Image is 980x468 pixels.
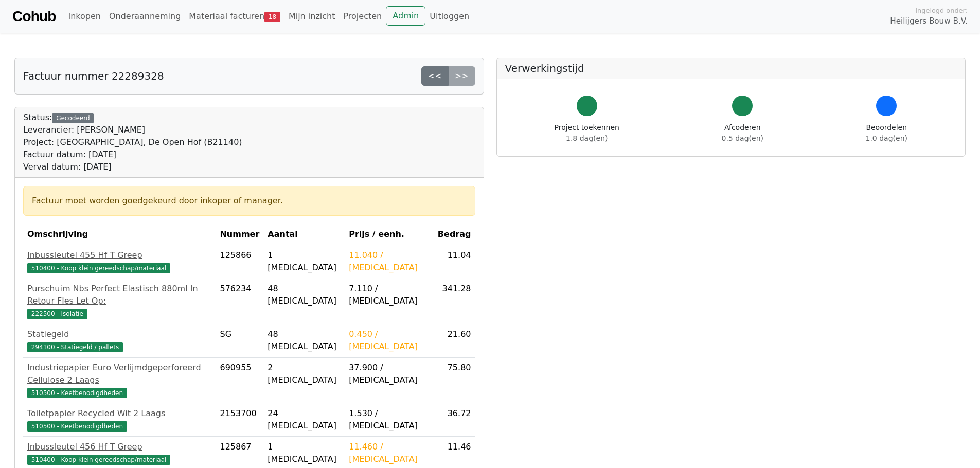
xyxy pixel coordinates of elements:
[23,161,242,173] div: Verval datum: [DATE]
[27,441,211,465] a: Inbussleutel 456 Hf T Greep510400 - Koop klein gereedschap/materiaal
[284,6,340,27] a: Mijn inzicht
[216,278,263,324] td: 576234
[27,328,211,341] div: Statiegeld
[185,6,284,27] a: Materiaal facturen18
[268,362,341,386] div: 2 [MEDICAL_DATA]
[32,195,467,207] div: Factuur moet worden goedgekeurd door inkoper of manager.
[27,283,211,320] a: Purschuim Nbs Perfect Elastisch 880ml In Retour Fles Let Op:222500 - Isolatie
[434,278,475,324] td: 341.28
[216,403,263,437] td: 2153700
[566,134,608,142] span: 1.8 dag(en)
[268,407,341,432] div: 24 [MEDICAL_DATA]
[555,122,619,144] div: Project toekennen
[216,324,263,358] td: SG
[27,342,123,352] span: 294100 - Statiegeld / pallets
[349,328,430,353] div: 0.450 / [MEDICAL_DATA]
[349,283,430,307] div: 7.110 / [MEDICAL_DATA]
[421,66,449,86] a: <<
[505,62,957,74] h5: Verwerkingstijd
[23,70,164,82] h5: Factuur nummer 22289328
[264,12,280,22] span: 18
[349,441,430,465] div: 11.460 / [MEDICAL_DATA]
[27,362,211,386] div: Industriepapier Euro Verlijmdgeperforeerd Cellulose 2 Laags
[866,122,907,144] div: Beoordelen
[434,403,475,437] td: 36.72
[268,249,341,274] div: 1 [MEDICAL_DATA]
[216,358,263,403] td: 690955
[23,224,216,245] th: Omschrijving
[23,148,242,161] div: Factuur datum: [DATE]
[23,111,242,173] div: Status:
[349,362,430,386] div: 37.900 / [MEDICAL_DATA]
[268,283,341,307] div: 48 [MEDICAL_DATA]
[345,224,434,245] th: Prijs / eenh.
[434,358,475,403] td: 75.80
[27,455,170,465] span: 510400 - Koop klein gereedschap/materiaal
[425,6,473,27] a: Uitloggen
[434,245,475,278] td: 11.04
[216,245,263,278] td: 125866
[27,283,211,307] div: Purschuim Nbs Perfect Elastisch 880ml In Retour Fles Let Op:
[27,407,211,420] div: Toiletpapier Recycled Wit 2 Laags
[434,224,475,245] th: Bedrag
[27,421,127,432] span: 510500 - Keetbenodigdheden
[349,407,430,432] div: 1.530 / [MEDICAL_DATA]
[27,309,87,319] span: 222500 - Isolatie
[27,249,211,261] div: Inbussleutel 455 Hf T Greep
[64,6,104,27] a: Inkopen
[866,134,907,142] span: 1.0 dag(en)
[339,6,386,27] a: Projecten
[27,388,127,398] span: 510500 - Keetbenodigdheden
[268,328,341,353] div: 48 [MEDICAL_DATA]
[890,15,968,27] span: Heilijgers Bouw B.V.
[915,6,968,15] span: Ingelogd onder:
[434,324,475,358] td: 21.60
[386,6,425,26] a: Admin
[27,263,170,273] span: 510400 - Koop klein gereedschap/materiaal
[722,122,763,144] div: Afcoderen
[52,113,94,123] div: Gecodeerd
[349,249,430,274] div: 11.040 / [MEDICAL_DATA]
[27,362,211,399] a: Industriepapier Euro Verlijmdgeperforeerd Cellulose 2 Laags510500 - Keetbenodigdheden
[27,249,211,274] a: Inbussleutel 455 Hf T Greep510400 - Koop klein gereedschap/materiaal
[23,136,242,148] div: Project: [GEOGRAPHIC_DATA], De Open Hof (B21140)
[27,441,211,453] div: Inbussleutel 456 Hf T Greep
[12,4,56,29] a: Cohub
[105,6,185,27] a: Onderaanneming
[27,407,211,432] a: Toiletpapier Recycled Wit 2 Laags510500 - Keetbenodigdheden
[27,328,211,353] a: Statiegeld294100 - Statiegeld / pallets
[216,224,263,245] th: Nummer
[23,124,242,136] div: Leverancier: [PERSON_NAME]
[722,134,763,142] span: 0.5 dag(en)
[263,224,345,245] th: Aantal
[268,441,341,465] div: 1 [MEDICAL_DATA]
